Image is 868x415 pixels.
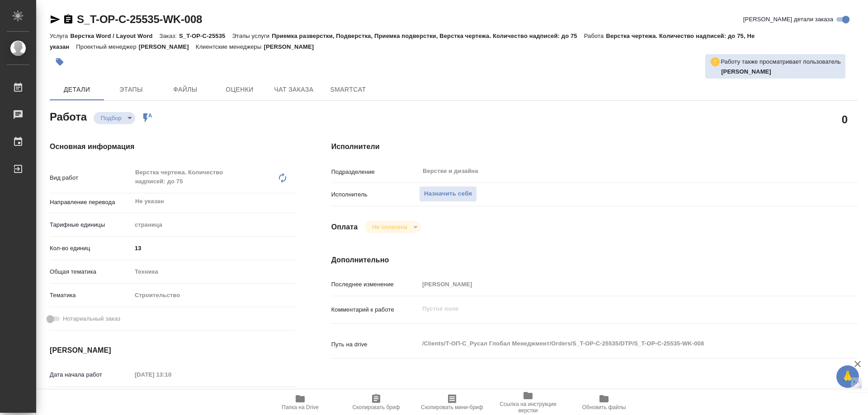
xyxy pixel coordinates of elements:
button: Добавить тэг [50,52,70,72]
b: [PERSON_NAME] [721,68,771,75]
p: Направление перевода [50,198,132,207]
p: Дата начала работ [50,370,132,379]
p: Последнее изменение [331,280,419,289]
h4: Оплата [331,222,358,233]
input: Пустое поле [419,278,814,291]
p: Кол-во единиц [50,244,132,253]
span: 🙏 [840,367,855,386]
span: Ссылка на инструкции верстки [495,401,561,414]
span: Оценки [218,84,261,95]
span: Нотариальный заказ [63,314,120,323]
span: Файлы [164,84,207,95]
span: SmartCat [326,84,370,95]
p: [PERSON_NAME] [264,43,321,50]
button: 🙏 [836,365,859,388]
p: Приемка разверстки, Подверстка, Приемка подверстки, Верстка чертежа. Количество надписей: до 75 [272,33,584,39]
p: Савченко Дмитрий [721,67,841,76]
p: Работа [584,33,606,39]
p: Этапы услуги [232,33,272,39]
button: Скопировать мини-бриф [414,390,490,415]
span: Чат заказа [272,84,316,95]
span: [PERSON_NAME] детали заказа [743,15,833,24]
div: страница [132,217,295,233]
button: Скопировать ссылку для ЯМессенджера [50,14,61,25]
button: Назначить себя [419,186,477,202]
p: Общая тематика [50,267,132,276]
button: Папка на Drive [262,390,338,415]
p: Вид работ [50,173,132,182]
p: Услуга [50,33,70,39]
span: Папка на Drive [282,404,319,410]
input: ✎ Введи что-нибудь [132,242,295,255]
p: Комментарий к работе [331,305,419,314]
p: S_T-OP-C-25535 [179,33,232,39]
button: Скопировать бриф [338,390,414,415]
p: Тарифные единицы [50,220,132,229]
button: Не оплачена [369,223,410,231]
span: Скопировать бриф [352,404,400,410]
span: Этапы [109,84,153,95]
p: Тематика [50,291,132,300]
a: S_T-OP-C-25535-WK-008 [77,13,202,25]
span: Скопировать мини-бриф [421,404,483,410]
h4: Дополнительно [331,255,858,266]
button: Ссылка на инструкции верстки [490,390,566,415]
button: Обновить файлы [566,390,642,415]
button: Скопировать ссылку [63,14,74,25]
p: Исполнитель [331,190,419,199]
h4: Основная информация [50,141,295,152]
h4: [PERSON_NAME] [50,345,295,356]
input: Пустое поле [132,368,211,381]
p: Верстка Word / Layout Word [70,33,159,39]
p: Подразделение [331,168,419,177]
h2: Работа [50,108,87,124]
textarea: /Clients/Т-ОП-С_Русал Глобал Менеджмент/Orders/S_T-OP-C-25535/DTP/S_T-OP-C-25535-WK-008 [419,336,814,351]
div: Строительство [132,288,295,303]
h4: Исполнители [331,141,858,152]
span: Обновить файлы [582,404,626,410]
p: Заказ: [160,33,179,39]
p: [PERSON_NAME] [139,43,196,50]
div: Подбор [365,221,420,233]
p: Путь на drive [331,340,419,349]
span: Детали [55,84,99,95]
span: Назначить себя [424,189,472,199]
p: Работу также просматривает пользователь [721,57,841,66]
h2: 0 [842,112,848,127]
p: Проектный менеджер [76,43,138,50]
button: Подбор [98,114,124,122]
div: Подбор [94,112,135,124]
div: Техника [132,264,295,280]
p: Клиентские менеджеры [196,43,264,50]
